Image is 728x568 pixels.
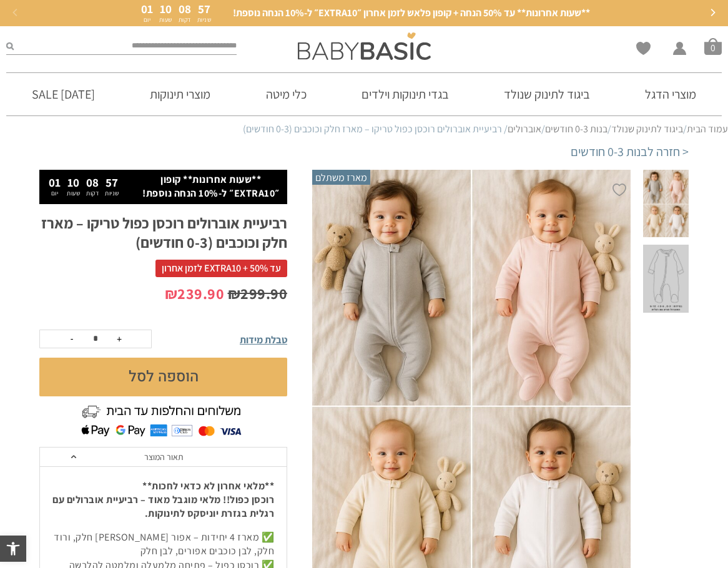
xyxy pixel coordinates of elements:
span: סל קניות [704,37,722,55]
button: Next [703,4,722,22]
span: ₪ [165,283,178,303]
span: Wishlist [636,42,651,59]
a: מוצרי תינוקות [131,73,229,115]
bdi: 239.90 [165,283,225,303]
span: **שעות אחרונות** עד 50% הנחה + קופון פלאש לזמן אחרון ״EXTRA10״ ל-10% הנחה נוספת! [233,6,590,20]
span: ₪ [228,283,241,303]
span: 10 [160,1,172,16]
span: 57 [198,1,210,16]
span: 01 [141,1,153,16]
p: יום [141,17,153,23]
a: ביגוד לתינוק שנולד [611,122,683,135]
p: דקות [86,190,99,197]
span: 10 [67,175,79,190]
button: הוספה לסל [39,358,287,396]
img: Baby Basic בגדי תינוקות וילדים אונליין [298,32,431,60]
p: שעות [159,17,172,23]
span: עד 50% + EXTRA10 לזמן אחרון [155,260,287,277]
button: + [110,330,129,348]
p: שעות [67,190,80,197]
a: כלי מיטה [247,73,325,115]
a: ביגוד לתינוק שנולד [485,73,609,115]
a: Wishlist [636,42,651,55]
span: 57 [106,175,118,190]
a: מוצרי הדגל [626,73,715,115]
span: 01 [49,175,61,190]
input: כמות המוצר [83,330,108,348]
h1: רביעיית אוברולים רוכסן כפול טריקו – מארז חלק וכוכבים (0-3 חודשים) [39,213,287,252]
span: 08 [179,1,191,16]
a: תאור המוצר [40,448,287,467]
a: בנות 0-3 חודשים [545,122,607,135]
strong: **מלאי אחרון לא כדאי לחכות** רוכסן כפול!! מלאי מוגבל מאוד – רביעיית אוברולים עם רגלית בגזרת יוניס... [52,479,274,521]
span: 08 [86,175,99,190]
p: יום [49,190,61,197]
a: סל קניות0 [704,37,722,55]
p: **שעות אחרונות** קופון ״EXTRA10״ ל-10% הנחה נוספת! [141,173,281,201]
a: < חזרה לבנות 0-3 חודשים [571,143,689,160]
bdi: 299.90 [228,283,288,303]
button: - [62,330,81,348]
p: שניות [197,17,212,23]
a: בגדי תינוקות וילדים [343,73,468,115]
a: **שעות אחרונות** עד 50% הנחה + קופון פלאש לזמן אחרון ״EXTRA10״ ל-10% הנחה נוספת!01יום10שעות08דקות... [19,3,709,23]
p: דקות [179,17,191,23]
a: אוברולים [508,122,541,135]
span: טבלת מידות [240,333,287,346]
span: מארז משתלם [312,170,370,185]
a: [DATE] SALE [13,73,114,115]
a: עמוד הבית [687,122,728,135]
p: שניות [105,190,119,197]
